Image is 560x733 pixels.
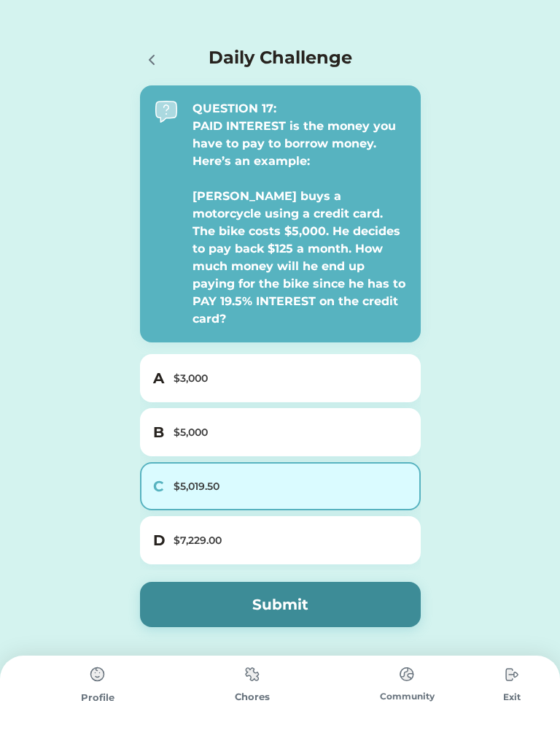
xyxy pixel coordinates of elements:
div: Community [330,690,484,703]
h5: D [153,529,165,551]
div: Exit [484,691,540,704]
h5: C [153,475,165,497]
img: type%3Dchores%2C%20state%3Ddefault.svg [392,660,421,688]
div: $7,229.00 [174,533,405,548]
img: interface-help-question-message--bubble-help-mark-message-query-question-speech.svg [155,100,178,123]
div: QUESTION 17: PAID INTEREST is the money you have to pay to borrow money. Here’s an example: [PERS... [192,100,406,328]
div: $3,000 [174,371,405,386]
div: Profile [20,691,175,705]
button: Submit [140,582,421,627]
h5: B [153,421,165,443]
img: type%3Dchores%2C%20state%3Ddefault.svg [238,660,267,688]
div: $5,019.50 [174,479,405,494]
h5: A [153,367,165,389]
div: Chores [175,690,330,705]
div: $5,000 [174,425,405,440]
img: type%3Dchores%2C%20state%3Ddefault.svg [83,660,112,689]
h4: Daily Challenge [209,45,352,71]
img: type%3Dchores%2C%20state%3Ddefault.svg [497,660,526,689]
